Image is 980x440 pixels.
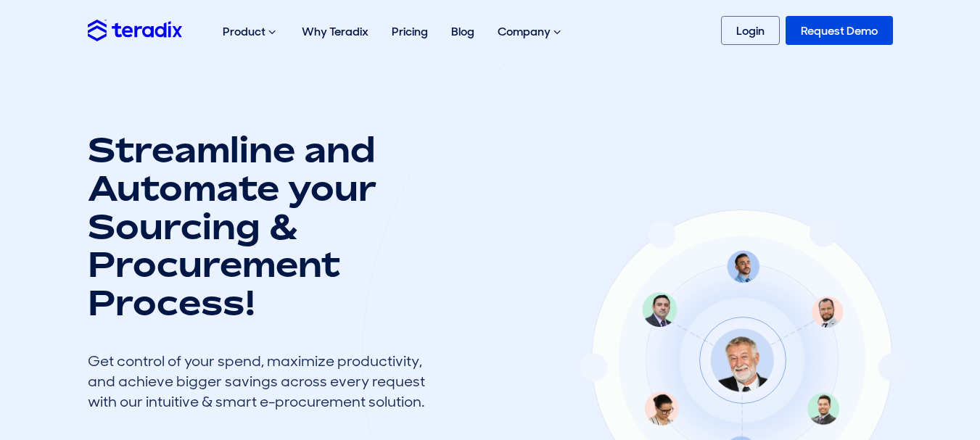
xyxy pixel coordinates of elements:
a: Request Demo [786,16,893,45]
img: Teradix logo [88,20,182,41]
a: Login [721,16,780,45]
a: Pricing [380,9,440,54]
div: Get control of your spend, maximize productivity, and achieve bigger savings across every request... [88,351,436,412]
div: Company [486,9,575,55]
a: Blog [440,9,486,54]
a: Why Teradix [290,9,380,54]
h1: Streamline and Automate your Sourcing & Procurement Process! [88,130,436,322]
div: Product [211,9,290,55]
